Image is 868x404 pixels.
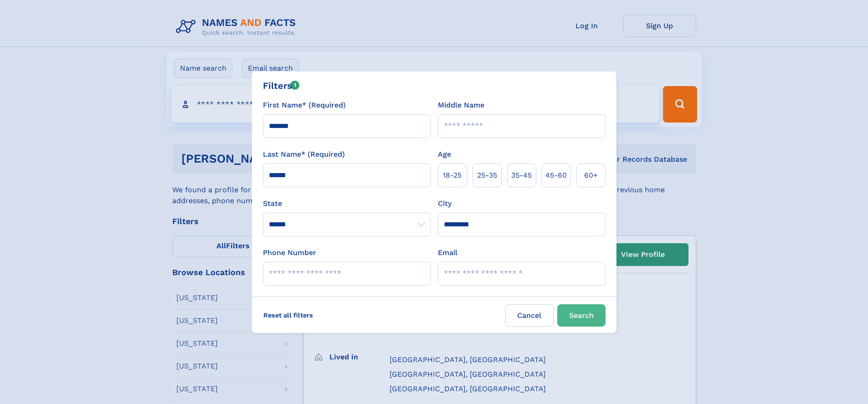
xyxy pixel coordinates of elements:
[584,170,598,181] span: 60+
[438,149,451,160] label: Age
[438,198,452,209] label: City
[438,247,457,258] label: Email
[505,304,554,327] label: Cancel
[263,100,346,111] label: First Name* (Required)
[263,149,345,160] label: Last Name* (Required)
[477,170,497,181] span: 25‑35
[557,304,606,327] button: Search
[257,304,319,326] label: Reset all filters
[545,170,567,181] span: 45‑60
[263,247,316,258] label: Phone Number
[511,170,532,181] span: 35‑45
[263,198,431,209] label: State
[443,170,462,181] span: 18‑25
[438,100,484,111] label: Middle Name
[263,79,300,92] div: Filters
